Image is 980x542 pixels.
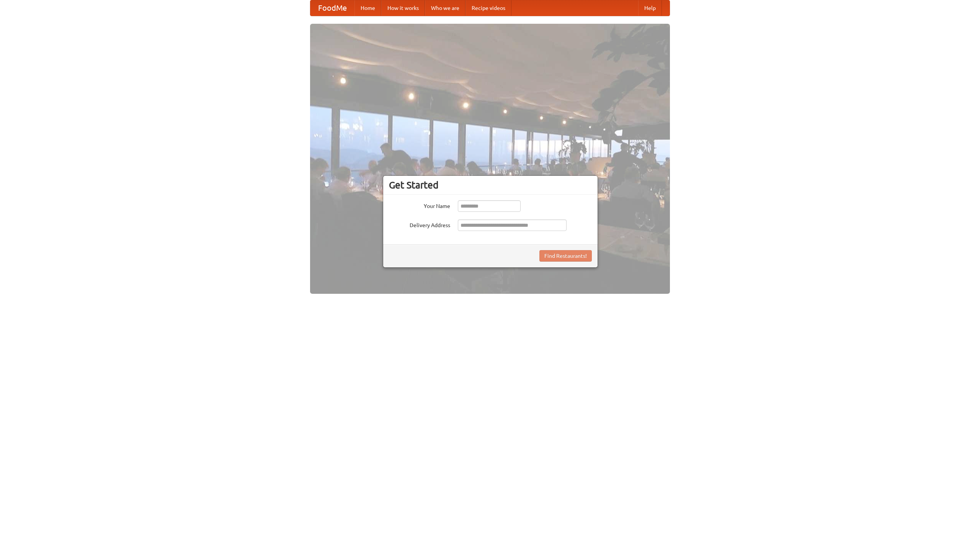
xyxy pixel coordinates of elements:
label: Delivery Address [389,219,450,229]
h3: Get Started [389,179,592,191]
label: Your Name [389,200,450,210]
button: Find Restaurants! [539,250,592,262]
a: Help [638,0,662,16]
a: Recipe videos [465,0,511,16]
a: FoodMe [310,0,354,16]
a: Who we are [425,0,465,16]
a: Home [354,0,381,16]
a: How it works [381,0,425,16]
